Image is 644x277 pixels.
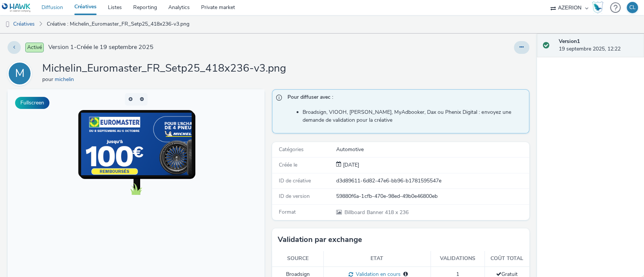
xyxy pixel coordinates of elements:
div: CL [629,2,636,13]
span: Activé [25,43,44,52]
span: Catégories [279,146,304,153]
div: 19 septembre 2025, 12:22 [559,38,638,53]
th: Coût total [484,251,529,266]
span: ID de version [279,193,310,200]
span: Version 1 - Créée le 19 septembre 2025 [48,43,154,52]
span: Billboard Banner [344,209,384,216]
span: ID de créative [279,177,311,184]
strong: Version 1 [559,38,580,45]
th: Etat [323,251,430,266]
div: M [15,63,25,84]
span: Pour diffuser avec : [287,93,521,103]
div: d3d89611-6d82-47e6-bb96-b1781595547e [336,177,528,185]
a: Créative : Michelin_Euromaster_FR_Setp25_418x236-v3.png [43,15,193,33]
span: Créée le [279,161,297,168]
h1: Michelin_Euromaster_FR_Setp25_418x236-v3.png [42,61,286,76]
div: 59880f6a-1cfb-470e-98ed-49b0e46800eb [336,193,528,200]
th: Source [272,251,323,266]
button: Fullscreen [15,97,49,109]
div: Création 19 septembre 2025, 12:22 [341,161,359,169]
img: Hawk Academy [592,2,603,14]
a: M [8,70,35,77]
h3: Validation par exchange [278,234,362,245]
span: [DATE] [341,161,359,168]
li: Broadsign, VIOOH, [PERSON_NAME], MyAdbooker, Dax ou Phenix Digital : envoyez une demande de valid... [303,109,525,124]
img: undefined Logo [2,3,31,12]
img: Advertisement preview [73,23,200,94]
div: Automotive [336,146,528,153]
th: Validations [430,251,484,266]
a: michelin [55,76,77,83]
span: 418 x 236 [344,209,408,216]
img: dooh [4,21,11,28]
span: Format [279,208,296,216]
span: pour [42,76,55,83]
a: Hawk Academy [592,2,606,14]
